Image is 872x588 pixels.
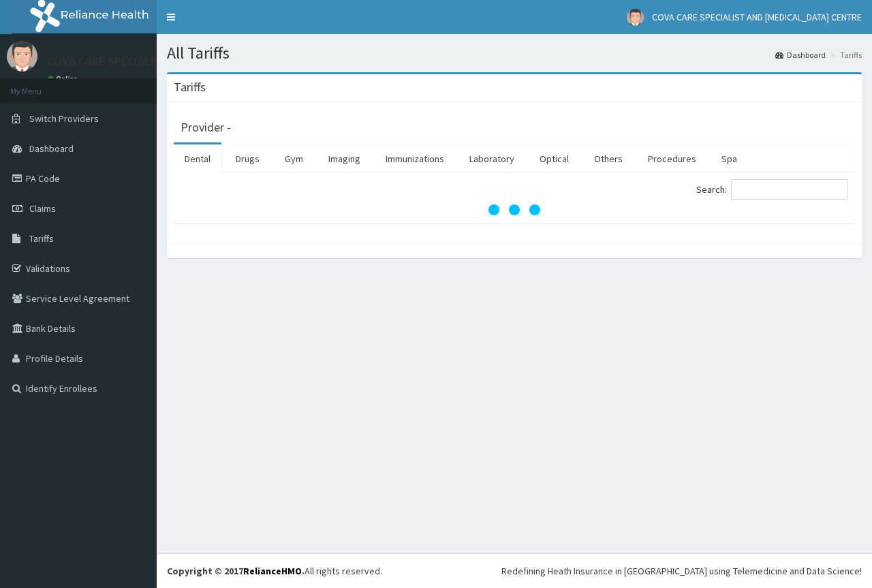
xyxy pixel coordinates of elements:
a: RelianceHMO [243,565,302,577]
a: Optical [529,144,580,173]
a: Spa [711,144,748,173]
a: Drugs [225,144,270,173]
img: User Image [7,41,37,72]
a: Online [48,74,80,84]
p: COVA CARE SPECIALIST AND [MEDICAL_DATA] CENTRE [48,55,330,67]
span: Dashboard [29,142,74,155]
span: Claims [29,202,56,215]
a: Procedures [637,144,707,173]
h1: All Tariffs [167,44,862,62]
img: User Image [627,9,644,26]
span: Switch Providers [29,112,99,125]
li: Tariffs [827,49,862,61]
strong: Copyright © 2017 . [167,565,305,577]
a: Immunizations [375,144,455,173]
span: COVA CARE SPECIALIST AND [MEDICAL_DATA] CENTRE [652,11,862,23]
label: Search: [696,179,848,200]
a: Laboratory [458,144,525,173]
a: Gym [274,144,314,173]
a: Dashboard [775,49,826,61]
div: Redefining Heath Insurance in [GEOGRAPHIC_DATA] using Telemedicine and Data Science! [501,564,862,578]
h3: Provider - [181,121,231,134]
span: Tariffs [29,232,54,245]
input: Search: [731,179,848,200]
footer: All rights reserved. [157,553,872,588]
a: Imaging [317,144,371,173]
a: Others [583,144,634,173]
svg: audio-loading [487,183,542,237]
a: Dental [174,144,221,173]
h3: Tariffs [174,81,206,93]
